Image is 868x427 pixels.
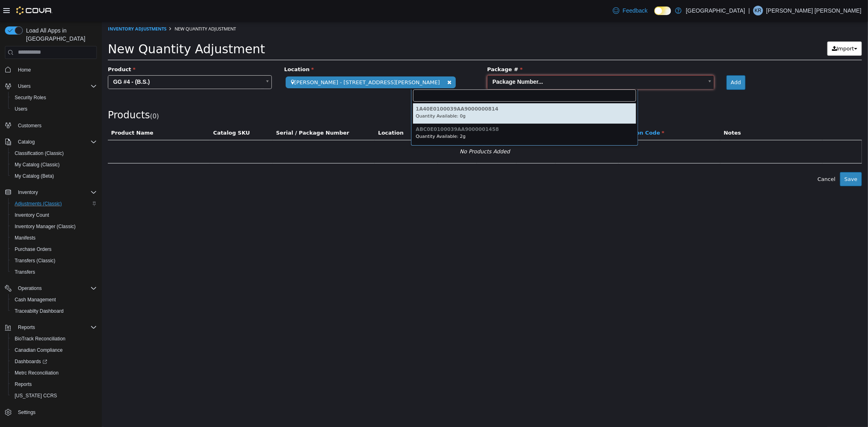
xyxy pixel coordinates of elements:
h6: 1A40E0100039AA9000000814 [314,85,531,90]
button: Classification (Classic) [8,148,100,159]
small: Quantity Available: 0g [314,92,364,97]
button: Users [8,103,100,115]
span: Home [18,67,31,73]
span: Customers [15,120,97,131]
a: Manifests [11,233,39,243]
span: Catalog [18,139,35,145]
p: [GEOGRAPHIC_DATA] [686,6,745,15]
a: [US_STATE] CCRS [11,391,60,401]
div: klohe roper [753,6,763,15]
a: Classification (Classic) [11,148,67,158]
button: Users [15,81,34,91]
a: My Catalog (Classic) [11,160,63,170]
a: Settings [15,407,39,417]
button: Traceabilty Dashboard [8,305,100,317]
span: Manifests [11,233,97,243]
span: Customers [18,122,42,129]
p: | [748,6,750,15]
a: BioTrack Reconciliation [11,334,69,344]
span: Transfers (Classic) [15,257,55,264]
span: [US_STATE] CCRS [15,392,57,399]
button: Inventory Count [8,209,100,221]
span: Operations [18,285,42,292]
span: Load All Apps in [GEOGRAPHIC_DATA] [23,26,97,43]
span: Canadian Compliance [11,345,97,355]
a: Metrc Reconciliation [11,368,62,378]
button: Reports [2,322,100,333]
span: Transfers (Classic) [11,256,97,266]
a: Dashboards [11,357,50,366]
span: Canadian Compliance [15,347,63,353]
span: Inventory Count [11,210,97,220]
button: Users [2,81,100,92]
button: Reports [8,379,100,390]
a: Inventory Manager (Classic) [11,222,79,231]
span: Classification (Classic) [11,148,97,158]
button: [US_STATE] CCRS [8,390,100,401]
span: My Catalog (Classic) [11,160,97,170]
button: Transfers [8,266,100,278]
span: Traceabilty Dashboard [15,308,63,314]
span: Settings [15,407,97,417]
span: Purchase Orders [11,244,97,254]
button: Customers [2,120,100,131]
button: My Catalog (Beta) [8,170,100,182]
a: My Catalog (Beta) [11,171,57,181]
a: Customers [15,121,45,131]
span: Home [15,65,97,75]
span: Cash Management [11,295,97,305]
span: Transfers [15,269,35,275]
a: Security Roles [11,93,49,102]
span: Users [11,104,97,114]
button: My Catalog (Classic) [8,159,100,170]
span: Operations [15,283,97,293]
a: Adjustments (Classic) [11,199,65,209]
span: Dashboards [15,358,47,365]
button: Catalog [2,136,100,148]
span: Purchase Orders [15,246,52,253]
span: Metrc Reconciliation [15,370,59,376]
a: Inventory Count [11,210,52,220]
button: Manifests [8,232,100,244]
a: Reports [11,379,35,389]
span: Users [15,81,97,91]
span: Settings [18,409,35,416]
span: Reports [18,324,35,331]
span: Inventory [15,187,97,197]
button: Inventory [15,187,41,197]
span: Security Roles [11,93,97,102]
img: Cova [16,7,52,15]
button: BioTrack Reconciliation [8,333,100,344]
span: BioTrack Reconciliation [15,335,66,342]
button: Purchase Orders [8,244,100,255]
span: Metrc Reconciliation [11,368,97,378]
span: My Catalog (Beta) [15,173,54,179]
span: Reports [15,381,32,388]
span: Users [18,83,31,89]
span: Users [15,106,27,112]
button: Adjustments (Classic) [8,198,100,209]
span: Adjustments (Classic) [11,199,97,209]
a: Purchase Orders [11,244,55,254]
button: Catalog [15,137,38,147]
span: Inventory Manager (Classic) [15,223,76,230]
span: My Catalog (Beta) [11,171,97,181]
button: Inventory Manager (Classic) [8,221,100,232]
a: Feedback [610,2,651,19]
a: Transfers (Classic) [11,256,59,266]
button: Settings [2,406,100,418]
small: Quantity Available: 2g [314,112,364,118]
button: Security Roles [8,92,100,103]
span: Inventory [18,189,38,196]
button: Home [2,64,100,76]
span: Inventory Manager (Classic) [11,222,97,231]
a: Dashboards [8,356,100,367]
button: Operations [15,283,45,293]
h6: ABC0E0100039AA9000001458 [314,105,531,111]
span: Transfers [11,267,97,277]
span: BioTrack Reconciliation [11,334,97,344]
button: Metrc Reconciliation [8,367,100,379]
button: Transfers (Classic) [8,255,100,266]
button: Cash Management [8,294,100,305]
a: Traceabilty Dashboard [11,306,67,316]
